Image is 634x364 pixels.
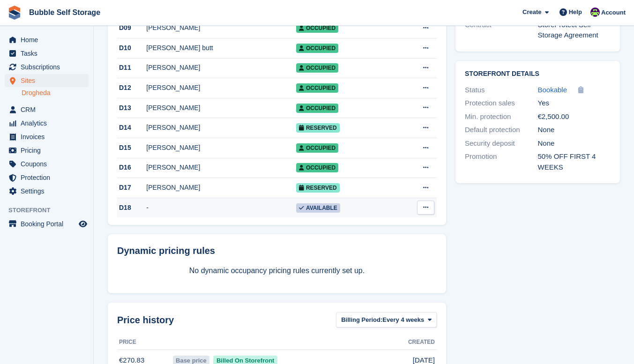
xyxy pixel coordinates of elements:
span: Occupied [296,104,338,113]
a: menu [5,157,89,171]
div: [PERSON_NAME] butt [146,43,296,53]
p: No dynamic occupancy pricing rules currently set up. [117,265,437,276]
div: [PERSON_NAME] [146,83,296,93]
img: Tom Gilmore [590,7,600,17]
div: €2,500.00 [538,111,611,122]
a: menu [5,47,89,60]
div: 50% OFF FIRST 4 WEEKS [538,151,611,172]
div: D17 [117,183,146,193]
div: D16 [117,163,146,172]
span: Occupied [296,83,338,93]
span: Every 4 weeks [382,315,424,325]
h2: Storefront Details [465,70,611,78]
a: menu [5,74,89,87]
div: D12 [117,83,146,93]
div: D15 [117,143,146,153]
span: Bookable [538,86,567,94]
span: Billing Period: [341,315,382,325]
div: [PERSON_NAME] [146,183,296,193]
span: Storefront [8,206,93,215]
a: menu [5,144,89,157]
div: D11 [117,63,146,73]
a: menu [5,130,89,143]
span: Tasks [21,47,77,60]
button: Billing Period: Every 4 weeks [336,312,437,327]
span: Reserved [296,183,340,193]
div: D18 [117,203,146,213]
div: Default protection [465,125,538,135]
span: Account [601,8,626,17]
img: stora-icon-8386f47178a22dfd0bd8f6a31ec36ba5ce8667c1dd55bd0f319d3a0aa187defe.svg [7,6,22,20]
span: Coupons [21,157,77,171]
td: - [146,198,296,217]
span: Occupied [296,163,338,172]
span: Occupied [296,44,338,53]
div: D10 [117,43,146,53]
div: Dynamic pricing rules [117,244,437,258]
div: Status [465,85,538,96]
span: Booking Portal [21,217,77,230]
a: menu [5,171,89,184]
div: [PERSON_NAME] [146,23,296,33]
div: D14 [117,123,146,133]
span: Occupied [296,23,338,33]
span: Create [522,7,541,17]
span: Price history [117,313,174,327]
div: None [538,138,611,149]
a: menu [5,60,89,74]
div: D13 [117,103,146,113]
span: Pricing [21,144,77,157]
div: Yes [538,98,611,109]
div: [PERSON_NAME] [146,123,296,133]
div: Security deposit [465,138,538,149]
span: Sites [21,74,77,87]
div: [PERSON_NAME] [146,143,296,153]
div: None [538,125,611,135]
span: Available [296,203,340,213]
span: Occupied [296,63,338,73]
span: Analytics [21,117,77,130]
div: [PERSON_NAME] [146,103,296,113]
span: Home [21,33,77,46]
span: Settings [21,185,77,198]
a: Bookable [538,85,567,96]
th: Price [117,335,171,350]
a: menu [5,217,89,230]
span: Invoices [21,130,77,143]
div: Contract [465,20,538,41]
a: Preview store [77,218,89,230]
a: menu [5,33,89,46]
span: Created [408,338,435,346]
a: menu [5,185,89,198]
span: Protection [21,171,77,184]
div: Min. protection [465,111,538,122]
div: StoreProtect Self Storage Agreement [538,20,611,41]
span: Occupied [296,143,338,153]
span: Help [569,7,582,17]
div: Promotion [465,151,538,172]
div: [PERSON_NAME] [146,163,296,172]
div: D09 [117,23,146,33]
span: Reserved [296,123,340,133]
a: Drogheda [22,89,89,97]
span: Subscriptions [21,60,77,74]
div: Protection sales [465,98,538,109]
a: menu [5,117,89,130]
span: CRM [21,103,77,116]
div: [PERSON_NAME] [146,63,296,73]
a: menu [5,103,89,116]
a: Bubble Self Storage [25,5,104,20]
